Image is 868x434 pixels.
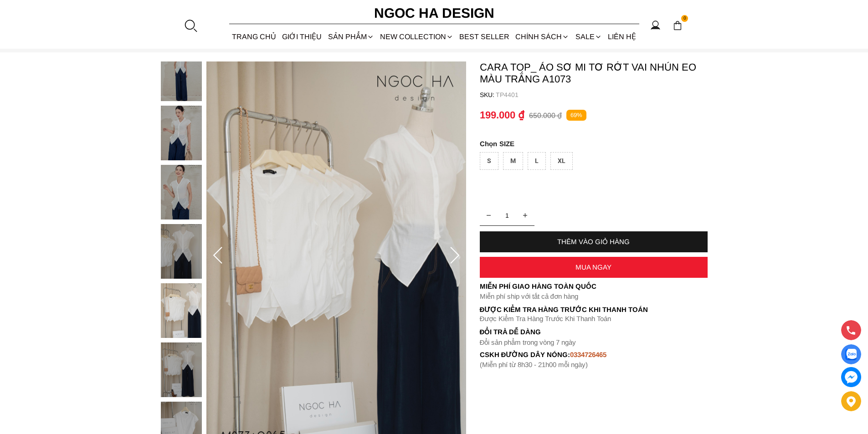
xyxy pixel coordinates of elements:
p: SIZE [480,140,708,148]
img: Display image [845,349,857,360]
a: Display image [841,344,861,364]
div: M [503,152,523,170]
span: 0 [681,15,688,22]
img: img-CART-ICON-ksit0nf1 [673,20,683,31]
img: Cara Top_ Áo Sơ Mi Tơ Rớt Vai Nhún Eo Màu Trắng A1073_mini_4 [161,165,202,220]
p: 199.000 ₫ [480,109,524,121]
p: 69% [566,110,586,121]
a: TRANG CHỦ [229,25,279,49]
div: Chính sách [513,25,572,49]
a: NEW COLLECTION [377,25,456,49]
div: MUA NGAY [480,263,708,271]
a: SALE [572,25,605,49]
p: Được Kiểm Tra Hàng Trước Khi Thanh Toán [480,315,708,323]
p: Được Kiểm Tra Hàng Trước Khi Thanh Toán [480,306,708,314]
h6: Đổi trả dễ dàng [480,328,708,336]
p: TP4401 [496,91,708,98]
a: BEST SELLER [457,25,513,49]
h6: SKU: [480,91,496,98]
div: SẢN PHẨM [325,25,377,49]
div: S [480,152,498,170]
a: messenger [841,367,861,387]
img: Cara Top_ Áo Sơ Mi Tơ Rớt Vai Nhún Eo Màu Trắng A1073_mini_6 [161,283,202,338]
a: GIỚI THIỆU [279,25,325,49]
a: LIÊN HỆ [605,25,639,49]
font: cskh đường dây nóng: [480,351,570,358]
img: Cara Top_ Áo Sơ Mi Tơ Rớt Vai Nhún Eo Màu Trắng A1073_mini_3 [161,106,202,160]
font: Miễn phí giao hàng toàn quốc [480,282,596,290]
img: Cara Top_ Áo Sơ Mi Tơ Rớt Vai Nhún Eo Màu Trắng A1073_mini_7 [161,342,202,397]
img: Cara Top_ Áo Sơ Mi Tơ Rớt Vai Nhún Eo Màu Trắng A1073_mini_2 [161,46,202,101]
div: L [528,152,546,170]
div: THÊM VÀO GIỎ HÀNG [480,238,708,245]
a: Ngoc Ha Design [366,2,503,24]
font: 0334726465 [570,351,606,358]
input: Quantity input [480,206,534,225]
p: 650.000 ₫ [529,111,562,120]
font: Miễn phí ship với tất cả đơn hàng [480,292,578,300]
p: Cara Top_ Áo Sơ Mi Tơ Rớt Vai Nhún Eo Màu Trắng A1073 [480,61,708,85]
div: XL [550,152,573,170]
font: (Miễn phí từ 8h30 - 21h00 mỗi ngày) [480,361,588,368]
font: Đổi sản phẩm trong vòng 7 ngày [480,338,576,346]
img: Cara Top_ Áo Sơ Mi Tơ Rớt Vai Nhún Eo Màu Trắng A1073_mini_5 [161,224,202,279]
